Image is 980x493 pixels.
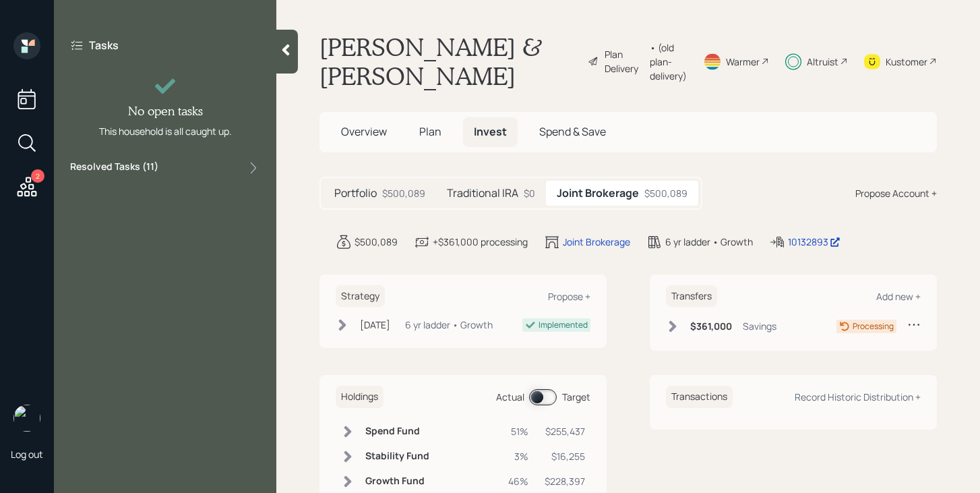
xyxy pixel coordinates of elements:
div: Kustomer [886,55,927,69]
div: 51% [508,424,528,438]
div: $255,437 [545,424,585,438]
h6: Holdings [336,386,384,408]
div: $500,089 [355,235,398,249]
div: • (old plan-delivery) [650,40,687,83]
div: 46% [508,474,528,488]
h4: No open tasks [128,104,203,119]
div: Warmer [726,55,760,69]
div: [DATE] [360,318,390,332]
div: $16,255 [545,449,585,463]
div: $500,089 [644,186,687,200]
div: Savings [743,319,776,333]
div: Plan Delivery [605,47,643,76]
div: Add new + [876,290,921,303]
label: Tasks [89,38,119,53]
span: Overview [341,124,387,139]
h5: Portfolio [334,187,377,200]
span: Plan [419,124,441,139]
h6: Stability Fund [365,451,429,462]
div: Propose Account + [855,186,937,200]
div: Record Historic Distribution + [795,390,921,403]
div: 6 yr ladder • Growth [665,235,753,249]
div: Log out [11,448,43,461]
h6: Transactions [666,386,733,408]
h1: [PERSON_NAME] & [PERSON_NAME] [319,32,577,90]
div: $228,397 [545,474,585,488]
div: +$361,000 processing [433,235,528,249]
h6: Strategy [336,285,385,308]
span: Invest [474,124,507,139]
div: Joint Brokerage [563,235,630,249]
h6: $361,000 [690,321,732,332]
label: Resolved Tasks ( 11 ) [70,160,158,176]
div: Altruist [807,55,838,69]
h6: Transfers [666,285,717,308]
div: 6 yr ladder • Growth [405,318,493,332]
div: Processing [853,320,894,332]
div: 2 [31,169,44,183]
div: 3% [508,449,528,463]
div: This household is all caught up. [99,124,232,138]
div: 10132893 [788,235,840,249]
div: Implemented [539,319,588,331]
div: $0 [524,186,535,200]
span: Spend & Save [539,124,606,139]
h5: Traditional IRA [447,187,518,200]
h5: Joint Brokerage [557,187,639,200]
h6: Spend Fund [365,426,429,437]
div: Actual [496,390,524,404]
div: $500,089 [382,186,425,200]
img: michael-russo-headshot.png [13,405,40,432]
h6: Growth Fund [365,475,429,487]
div: Propose + [548,290,590,303]
div: Target [562,390,590,404]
